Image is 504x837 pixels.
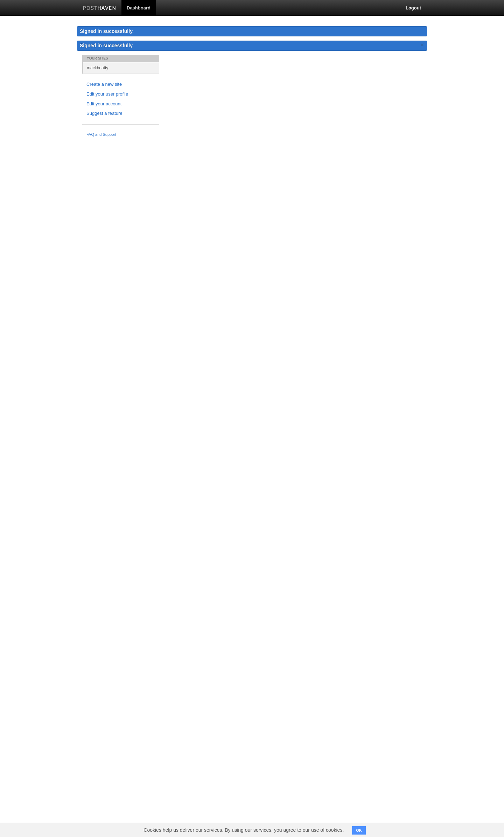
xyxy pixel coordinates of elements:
a: FAQ and Support [86,132,155,138]
div: Signed in successfully. [77,26,427,36]
a: Suggest a feature [86,110,155,117]
li: Your Sites [82,55,159,62]
span: Signed in successfully. [80,43,134,48]
a: Create a new site [86,81,155,88]
a: Edit your user profile [86,91,155,98]
img: Posthaven-bar [83,6,116,11]
a: Edit your account [86,100,155,108]
a: mackbeatty [83,62,159,74]
button: OK [352,826,366,835]
span: Cookies help us deliver our services. By using our services, you agree to our use of cookies. [136,823,351,837]
a: × [419,41,425,49]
